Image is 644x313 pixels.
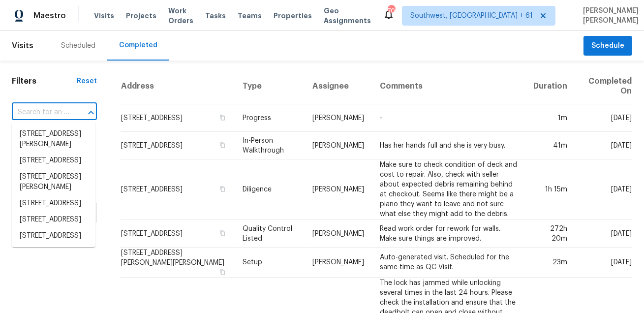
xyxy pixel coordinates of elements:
[12,169,95,195] li: [STREET_ADDRESS][PERSON_NAME]
[305,220,372,248] td: [PERSON_NAME]
[525,248,576,278] td: 23m
[575,68,632,104] th: Completed On
[12,105,69,120] input: Search for an address...
[12,195,95,212] li: [STREET_ADDRESS]
[12,35,33,57] span: Visits
[372,248,525,278] td: Auto-generated visit. Scheduled for the same time as QC Visit.
[12,212,95,228] li: [STREET_ADDRESS]
[121,132,235,159] td: [STREET_ADDRESS]
[305,132,372,159] td: [PERSON_NAME]
[12,244,95,271] li: [STREET_ADDRESS][PERSON_NAME]
[372,159,525,220] td: Make sure to check condition of deck and cost to repair. Also, check with seller about expected d...
[525,159,576,220] td: 1h 15m
[525,132,576,159] td: 41m
[168,6,193,26] span: Work Orders
[121,220,235,248] td: [STREET_ADDRESS]
[235,248,305,278] td: Setup
[305,248,372,278] td: [PERSON_NAME]
[372,104,525,132] td: -
[525,68,576,104] th: Duration
[305,68,372,104] th: Assignee
[12,153,95,169] li: [STREET_ADDRESS]
[33,11,66,21] span: Maestro
[218,141,227,150] button: Copy Address
[575,220,632,248] td: [DATE]
[575,248,632,278] td: [DATE]
[119,40,157,50] div: Completed
[372,220,525,248] td: Read work order for rework for walls. Make sure things are improved.
[305,104,372,132] td: [PERSON_NAME]
[12,126,95,153] li: [STREET_ADDRESS][PERSON_NAME]
[121,104,235,132] td: [STREET_ADDRESS]
[235,220,305,248] td: Quality Control Listed
[218,185,227,193] button: Copy Address
[575,159,632,220] td: [DATE]
[410,11,533,21] span: Southwest, [GEOGRAPHIC_DATA] + 61
[583,36,632,56] button: Schedule
[126,11,156,21] span: Projects
[121,248,235,278] td: [STREET_ADDRESS][PERSON_NAME][PERSON_NAME]
[121,68,235,104] th: Address
[218,229,227,238] button: Copy Address
[579,6,639,26] span: [PERSON_NAME] [PERSON_NAME]
[372,132,525,159] td: Has her hands full and she is very busy.
[84,106,98,120] button: Close
[218,113,227,122] button: Copy Address
[305,159,372,220] td: [PERSON_NAME]
[575,104,632,132] td: [DATE]
[235,159,305,220] td: Diligence
[12,228,95,244] li: [STREET_ADDRESS]
[274,11,312,21] span: Properties
[238,11,262,21] span: Teams
[94,11,114,21] span: Visits
[205,12,226,19] span: Tasks
[121,159,235,220] td: [STREET_ADDRESS]
[218,268,227,277] button: Copy Address
[525,220,576,248] td: 272h 20m
[388,6,395,16] div: 709
[235,68,305,104] th: Type
[525,104,576,132] td: 1m
[235,132,305,159] td: In-Person Walkthrough
[61,41,95,51] div: Scheduled
[591,40,624,52] span: Schedule
[372,68,525,104] th: Comments
[12,76,77,86] h1: Filters
[324,6,371,26] span: Geo Assignments
[77,76,97,86] div: Reset
[235,104,305,132] td: Progress
[575,132,632,159] td: [DATE]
